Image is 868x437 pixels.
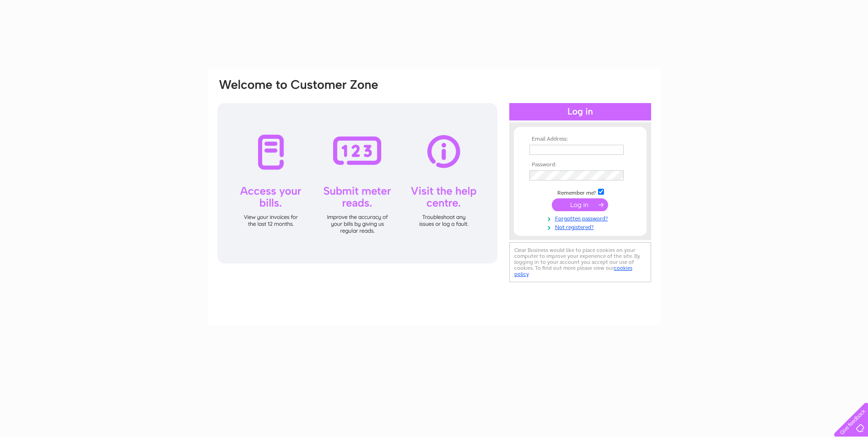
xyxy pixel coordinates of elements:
[527,162,633,168] th: Password:
[527,136,633,142] th: Email Address:
[509,242,651,282] div: Clear Business would like to place cookies on your computer to improve your experience of the sit...
[527,187,633,197] td: Remember me?
[514,265,632,277] a: cookies policy
[529,222,633,231] a: Not registered?
[552,198,608,211] input: Submit
[529,213,633,222] a: Forgotten password?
